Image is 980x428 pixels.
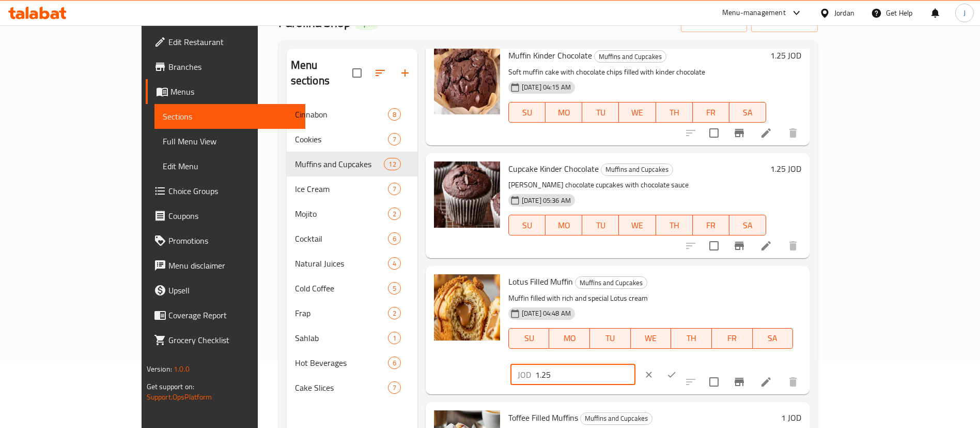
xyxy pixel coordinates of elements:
div: items [388,381,401,394]
div: Cookies7 [287,127,417,152]
button: Branch-specific-item [727,121,752,145]
button: TU [582,215,619,235]
span: TU [594,331,627,346]
span: 12 [384,159,400,169]
span: Muffin Kinder Chocolate [508,48,592,63]
button: delete [781,233,805,258]
span: MO [550,218,578,233]
a: Sections [154,104,305,129]
a: Edit Restaurant [146,29,305,54]
div: Frap2 [287,301,417,326]
span: Natural Juices [295,257,388,270]
div: Cocktail6 [287,226,417,251]
div: Mojito2 [287,201,417,226]
p: Muffin filled with rich and special Lotus cream [508,292,793,305]
span: Muffins and Cupcakes [575,277,647,289]
div: items [388,257,401,270]
button: clear [637,363,660,386]
div: Ice Cream7 [287,176,417,201]
img: Muffin Kinder Chocolate [434,48,500,114]
a: Coverage Report [146,303,305,328]
div: items [388,282,401,294]
span: TU [586,105,615,120]
span: TH [660,105,689,120]
span: 2 [388,209,400,219]
span: Promotions [168,234,297,247]
a: Edit Menu [154,154,305,179]
span: Edit Restaurant [168,36,297,48]
span: WE [623,105,651,120]
div: Muffins and Cupcakes [580,412,652,425]
span: FR [697,218,725,233]
button: SU [508,102,546,123]
span: SA [757,331,789,346]
button: FR [693,102,729,123]
span: Version: [147,362,172,376]
span: TH [660,218,689,233]
a: Full Menu View [154,129,305,154]
p: [PERSON_NAME] chocolate cupcakes with chocolate sauce [508,179,766,191]
img: Cupcake Kinder Chocolate [434,161,500,228]
span: MO [553,331,586,346]
div: items [388,332,401,344]
span: SU [513,105,541,120]
span: export [759,16,810,29]
span: 6 [388,358,400,368]
input: Please enter price [535,364,635,385]
span: Coupons [168,210,297,222]
div: Hot Beverages6 [287,350,417,375]
button: SU [508,328,550,349]
span: 1.0.0 [174,362,190,376]
span: Cake Slices [295,381,388,394]
span: Lotus Filled Muffin [508,274,573,289]
span: Ice Cream [295,183,388,195]
span: Muffins and Cupcakes [295,158,384,170]
span: WE [635,331,667,346]
div: Cinnabon [295,108,388,121]
div: Muffins and Cupcakes12 [287,152,417,176]
span: [DATE] 04:48 AM [518,308,575,318]
span: Mojito [295,208,388,220]
h6: 1.25 JOD [770,161,801,176]
div: Muffins and Cupcakes [594,50,666,63]
button: SU [508,215,546,235]
button: SA [729,102,766,123]
nav: Menu sections [287,98,417,404]
span: TH [675,331,708,346]
a: Support.OpsPlatform [147,390,212,404]
span: Select to update [703,371,725,393]
button: TU [590,328,631,349]
a: Choice Groups [146,179,305,203]
span: MO [550,105,578,120]
div: Muffins and Cupcakes [575,276,647,289]
span: Sort sections [368,61,393,85]
button: Branch-specific-item [727,370,752,394]
button: ok [660,363,683,386]
span: 5 [388,284,400,293]
span: 4 [388,259,400,269]
div: Cocktail [295,232,388,245]
button: WE [631,328,672,349]
div: items [384,158,400,170]
span: Branches [168,61,297,73]
div: items [388,208,401,220]
div: Cold Coffee [295,282,388,294]
span: WE [623,218,651,233]
div: Sahlab [295,332,388,344]
button: TH [656,215,693,235]
span: import [689,16,739,29]
span: 7 [388,383,400,393]
span: TU [586,218,615,233]
span: J [963,7,966,19]
div: items [388,307,401,319]
span: Toffee Filled Muffins [508,410,578,425]
div: Frap [295,307,388,319]
img: Lotus Filled Muffin [434,274,500,341]
span: SU [513,331,546,346]
span: Select all sections [346,62,368,84]
span: Menus [170,85,297,98]
span: Full Menu View [163,135,297,147]
span: Cookies [295,133,388,145]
